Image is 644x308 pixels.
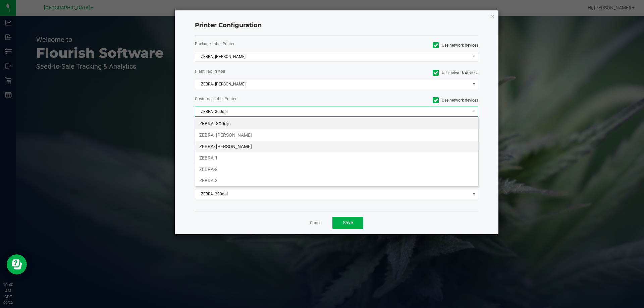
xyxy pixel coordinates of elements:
h4: Printer Configuration [195,21,479,30]
iframe: Resource center [7,254,27,274]
span: ZEBRA- [PERSON_NAME] [195,79,470,89]
li: ZEBRA-3 [195,175,478,186]
label: Use network devices [342,42,479,48]
li: ZEBRA- [PERSON_NAME] [195,129,478,141]
span: Save [343,220,353,225]
span: ZEBRA- 300dpi [195,189,470,199]
label: Plant Tag Printer [195,68,332,74]
a: Cancel [310,220,322,226]
label: Use network devices [342,97,479,103]
li: ZEBRA-2 [195,164,478,175]
li: ZEBRA- [PERSON_NAME] [195,141,478,152]
span: ZEBRA- 300dpi [195,107,470,116]
label: Package Label Printer [195,41,332,47]
button: Save [332,217,363,229]
label: Customer Label Printer [195,96,332,102]
label: Use network devices [342,70,479,76]
span: ZEBRA- [PERSON_NAME] [195,52,470,61]
li: ZEBRA- 300dpi [195,118,478,129]
li: ZEBRA-1 [195,152,478,164]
